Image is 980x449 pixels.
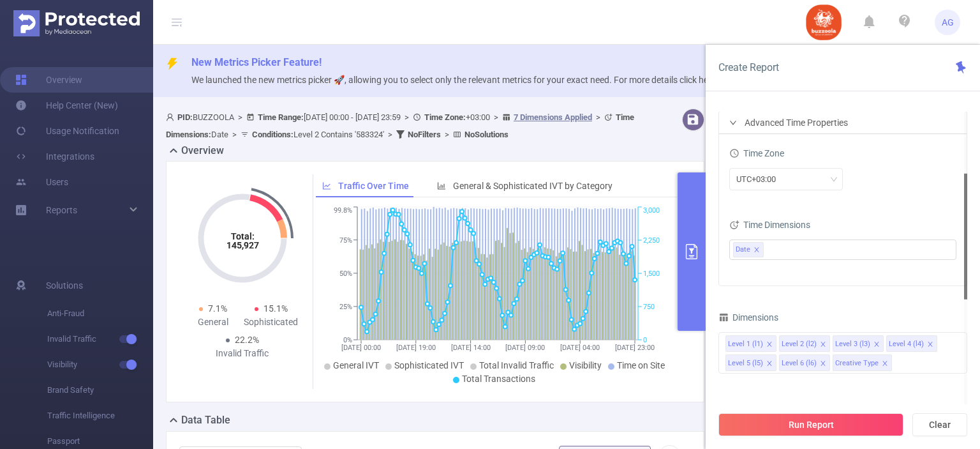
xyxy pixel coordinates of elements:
[47,352,153,377] span: Visibility
[339,236,352,245] tspan: 75%
[912,413,967,436] button: Clear
[15,118,119,144] a: Usage Notification
[394,360,464,370] span: Sophisticated IVT
[46,197,77,223] a: Reports
[514,112,592,122] u: 7 Dimensions Applied
[181,413,230,428] h2: Data Table
[643,270,660,278] tspan: 1,500
[766,242,768,257] input: filter select
[13,10,140,36] img: Protected Media
[15,169,68,195] a: Users
[424,112,466,122] b: Time Zone:
[384,130,396,139] span: >
[615,344,655,352] tspan: [DATE] 23:00
[830,176,838,185] i: icon: down
[889,336,924,353] div: Level 4 (l4)
[953,339,960,346] i: icon: close-circle
[191,56,322,68] span: New Metrics Picker Feature!
[464,130,509,139] b: No Solutions
[643,236,660,245] tspan: 2,250
[242,316,301,329] div: Sophisticated
[718,413,903,436] button: Run Report
[736,243,750,257] span: Date
[927,341,933,349] i: icon: close
[728,336,763,353] div: Level 1 (l1)
[235,335,259,345] span: 22.2%
[437,181,446,190] i: icon: bar-chart
[882,360,888,368] i: icon: close
[782,355,817,372] div: Level 6 (l6)
[779,335,830,352] li: Level 2 (l2)
[718,312,778,323] span: Dimensions
[230,231,254,241] tspan: Total:
[569,360,602,370] span: Visibility
[462,374,535,384] span: Total Transactions
[779,354,830,371] li: Level 6 (l6)
[322,181,331,190] i: icon: line-chart
[835,336,870,353] div: Level 3 (l3)
[736,169,785,190] div: UTC+03:00
[718,61,779,73] span: Create Report
[643,303,655,311] tspan: 750
[339,303,352,311] tspan: 25%
[782,336,817,353] div: Level 2 (l2)
[942,10,954,35] span: AG
[338,181,409,191] span: Traffic Over Time
[333,360,379,370] span: General IVT
[341,344,381,352] tspan: [DATE] 00:00
[643,207,660,215] tspan: 3,000
[46,273,83,298] span: Solutions
[719,112,967,133] div: icon: rightAdvanced Time Properties
[886,335,937,352] li: Level 4 (l4)
[401,112,413,122] span: >
[766,341,773,349] i: icon: close
[343,336,352,344] tspan: 0%
[252,130,384,139] span: Level 2 Contains '583324'
[166,57,179,70] i: icon: thunderbolt
[184,316,242,329] div: General
[166,112,634,139] span: BUZZOOLA [DATE] 00:00 - [DATE] 23:59 +03:00
[873,341,880,349] i: icon: close
[226,240,258,250] tspan: 145,927
[835,355,879,372] div: Creative Type
[592,112,604,122] span: >
[725,354,776,371] li: Level 5 (l5)
[166,113,177,121] i: icon: user
[47,403,153,429] span: Traffic Intelligence
[728,355,763,372] div: Level 5 (l5)
[441,130,453,139] span: >
[450,344,490,352] tspan: [DATE] 14:00
[833,354,892,371] li: Creative Type
[252,130,293,139] b: Conditions :
[258,112,304,122] b: Time Range:
[505,344,545,352] tspan: [DATE] 09:00
[453,181,612,191] span: General & Sophisticated IVT by Category
[47,377,153,403] span: Brand Safety
[490,112,502,122] span: >
[15,144,94,169] a: Integrations
[725,335,776,352] li: Level 1 (l1)
[942,246,949,254] i: icon: close-circle
[234,112,246,122] span: >
[820,341,826,349] i: icon: close
[733,242,764,257] li: Date
[729,148,784,158] span: Time Zone
[479,360,554,370] span: Total Invalid Traffic
[15,67,82,93] a: Overview
[560,344,600,352] tspan: [DATE] 04:00
[408,130,441,139] b: No Filters
[766,360,773,368] i: icon: close
[228,130,241,139] span: >
[396,344,435,352] tspan: [DATE] 19:00
[208,303,227,314] span: 7.1%
[264,303,288,314] span: 15.1%
[47,301,153,326] span: Anti-Fraud
[643,336,647,344] tspan: 0
[46,205,77,215] span: Reports
[177,112,193,122] b: PID:
[15,93,118,118] a: Help Center (New)
[213,347,271,360] div: Invalid Traffic
[47,326,153,352] span: Invalid Traffic
[191,75,737,85] span: We launched the new metrics picker 🚀, allowing you to select only the relevant metrics for your e...
[820,360,826,368] i: icon: close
